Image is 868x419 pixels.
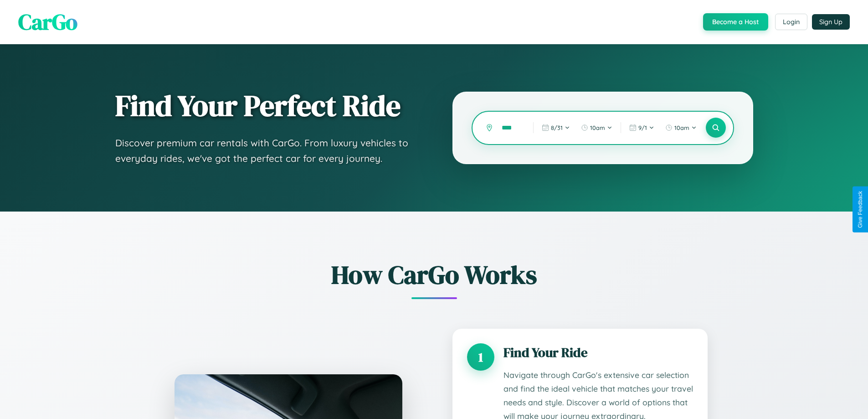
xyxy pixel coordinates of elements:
button: Sign Up [812,14,850,30]
span: 10am [590,124,605,131]
button: 9/1 [625,120,659,135]
button: 8/31 [537,120,575,135]
button: 10am [576,120,617,135]
p: Discover premium car rentals with CarGo. From luxury vehicles to everyday rides, we've got the pe... [115,135,416,166]
h1: Find Your Perfect Ride [115,90,416,122]
h3: Find Your Ride [503,343,693,362]
button: Become a Host [703,13,768,31]
button: Login [775,14,807,30]
span: CarGo [18,7,77,37]
div: Give Feedback [857,191,863,228]
span: 9 / 1 [638,124,647,131]
span: 10am [674,124,689,131]
h2: How CarGo Works [161,257,708,292]
div: 1 [467,343,494,371]
span: 8 / 31 [551,124,563,131]
button: 10am [661,120,701,135]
